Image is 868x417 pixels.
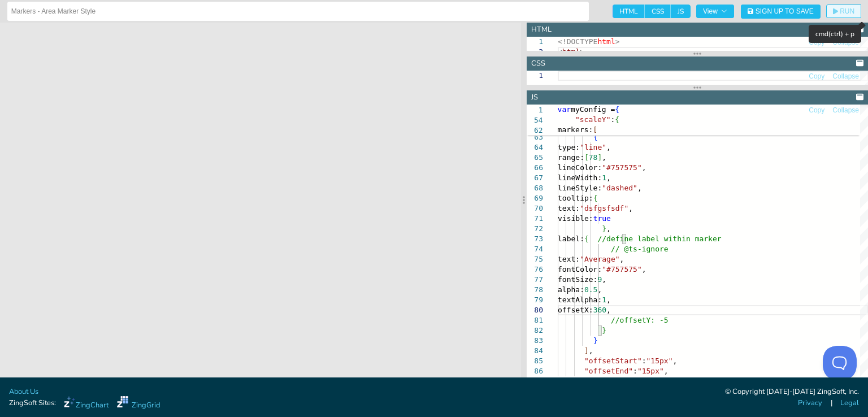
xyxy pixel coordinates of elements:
span: > [580,47,584,56]
span: "Average" [580,255,619,263]
span: "dashed" [602,184,637,192]
div: 80 [527,305,543,315]
span: text: [558,255,580,263]
span: { [584,234,589,243]
span: HTML [613,5,645,18]
span: html [597,37,615,46]
span: 1 [602,173,606,182]
div: 1 [527,37,543,47]
span: "offsetStart" [584,357,642,365]
div: 67 [527,173,543,183]
button: Sign Up to Save [741,5,821,19]
span: , [663,367,668,375]
div: 72 [527,224,543,234]
span: [ [584,153,589,162]
span: 9 [597,275,602,284]
span: lineStyle: [558,184,602,192]
span: ] [584,346,589,355]
span: myConfig = [571,105,615,114]
span: : [641,357,646,365]
span: textAlpha: [558,296,602,304]
a: ZingGrid [117,396,160,411]
span: 54 [527,115,543,125]
span: label: [558,234,584,243]
span: Copy [809,73,824,80]
span: Collapse [832,73,859,80]
div: 69 [527,193,543,203]
span: , [641,163,646,172]
span: | [831,398,832,409]
span: lineWidth: [558,173,602,182]
div: 82 [527,325,543,336]
div: 2 [527,47,543,57]
span: , [619,255,624,263]
span: cmd(ctrl) + p [815,29,854,38]
span: "15px" [646,357,672,365]
div: 64 [527,142,543,153]
span: ZingSoft Sites: [9,398,56,409]
span: "line" [580,143,606,151]
button: View [696,5,734,18]
button: Copy [808,71,825,82]
div: 77 [527,275,543,285]
div: 86 [527,366,543,376]
span: , [602,153,606,162]
button: Copy [808,105,825,116]
div: checkbox-group [613,5,691,18]
div: 78 [527,285,543,295]
span: : [611,115,615,124]
span: true [593,214,610,223]
span: View [703,8,727,15]
span: Collapse [832,39,859,46]
span: offsetX: [558,306,593,314]
a: Privacy [798,398,822,409]
div: 63 [527,132,543,142]
span: ] [597,153,602,162]
div: 81 [527,315,543,325]
div: 70 [527,203,543,214]
span: Sign Up to Save [756,8,814,15]
div: © Copyright [DATE]-[DATE] ZingSoft, Inc. [725,386,859,398]
span: fontSize: [558,275,597,284]
div: 84 [527,346,543,356]
span: { [615,115,619,124]
span: markers: [558,125,593,134]
a: About Us [9,386,38,397]
span: CSS [645,5,671,18]
span: "offsetEnd" [584,367,633,375]
span: : [633,367,637,375]
span: } [593,336,597,345]
button: Collapse [832,71,860,82]
span: text: [558,204,580,212]
iframe: Toggle Customer Support [823,346,857,380]
span: , [606,306,611,314]
div: 79 [527,295,543,305]
div: HTML [531,24,552,35]
a: Legal [840,398,859,409]
a: ZingChart [64,396,108,411]
span: } [602,326,606,335]
div: 83 [527,336,543,346]
span: visible: [558,214,593,223]
div: 73 [527,234,543,244]
span: , [597,285,602,294]
span: , [606,296,611,304]
span: , [602,275,606,284]
div: 74 [527,244,543,254]
span: "#757575" [602,163,641,172]
span: fontColor: [558,265,602,273]
span: 78 [588,153,597,162]
span: range: [558,153,584,162]
span: { [593,133,597,141]
span: type: [558,143,580,151]
div: 85 [527,356,543,366]
span: , [628,204,633,212]
span: RUN [840,8,854,15]
span: // @ts-ignore [611,245,669,253]
button: Copy [808,37,825,48]
span: , [606,224,611,233]
div: JS [531,92,538,103]
span: Copy [809,107,824,114]
span: "15px" [637,367,663,375]
span: "dsfgsfsdf" [580,204,628,212]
